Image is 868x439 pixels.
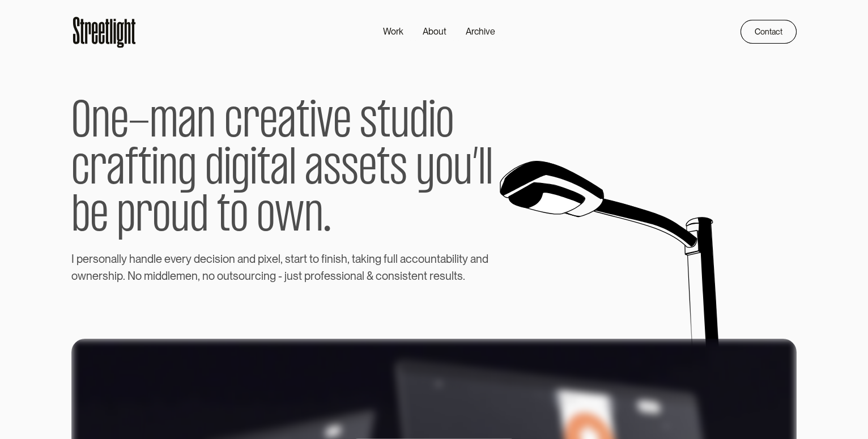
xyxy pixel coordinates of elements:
[400,250,406,267] span: a
[105,250,111,267] span: n
[367,267,373,284] span: &
[86,267,92,284] span: n
[294,250,300,267] span: a
[90,194,108,241] span: e
[71,194,90,241] span: b
[280,250,283,267] span: ,
[305,147,324,194] span: a
[300,250,304,267] span: r
[159,147,178,194] span: n
[230,194,248,241] span: o
[182,250,186,267] span: r
[150,100,178,147] span: m
[209,267,215,284] span: o
[197,100,216,147] span: n
[153,267,155,284] span: i
[429,267,433,284] span: r
[117,194,135,241] span: p
[356,267,362,284] span: a
[242,100,259,147] span: r
[272,250,278,267] span: e
[373,22,413,41] a: Work
[259,100,278,147] span: e
[155,267,161,284] span: d
[330,267,336,284] span: s
[317,100,333,147] span: v
[344,267,350,284] span: o
[755,25,782,39] div: Contact
[71,100,91,147] span: O
[217,267,223,284] span: o
[212,250,215,267] span: i
[229,267,233,284] span: t
[304,267,310,284] span: p
[433,267,440,284] span: e
[110,100,129,147] span: e
[406,250,412,267] span: c
[462,250,468,267] span: y
[309,250,313,267] span: t
[423,25,446,39] div: About
[190,194,209,241] span: d
[233,267,239,284] span: s
[239,267,245,284] span: o
[170,267,176,284] span: e
[266,250,272,267] span: x
[129,100,150,147] span: -
[486,147,493,194] span: l
[352,250,355,267] span: t
[411,267,418,284] span: e
[123,267,125,284] span: .
[138,147,151,194] span: t
[129,250,135,267] span: h
[285,250,291,267] span: s
[200,250,206,267] span: e
[333,250,335,267] span: i
[296,100,309,147] span: t
[114,267,117,284] span: i
[478,147,486,194] span: l
[117,267,123,284] span: p
[270,267,276,284] span: g
[333,100,351,147] span: e
[278,267,282,284] span: -
[327,250,333,267] span: n
[186,250,192,267] span: y
[390,147,407,194] span: s
[249,250,256,267] span: d
[237,250,243,267] span: a
[741,20,797,44] a: Contact
[377,100,390,147] span: t
[360,100,377,147] span: s
[482,250,488,267] span: d
[229,250,235,267] span: n
[299,267,302,284] span: t
[454,267,457,284] span: t
[121,250,127,267] span: y
[335,250,341,267] span: s
[151,147,159,194] span: i
[476,250,482,267] span: n
[324,194,331,241] span: .
[198,267,200,284] span: ,
[408,267,411,284] span: t
[375,250,381,267] span: g
[89,250,93,267] span: r
[463,267,465,284] span: .
[304,250,307,267] span: t
[231,147,250,194] span: g
[99,267,103,284] span: r
[289,147,296,194] span: l
[135,250,141,267] span: a
[251,267,255,284] span: r
[125,147,138,194] span: f
[258,250,264,267] span: p
[390,100,410,147] span: u
[347,250,350,267] span: ,
[255,267,261,284] span: c
[341,147,359,194] span: s
[119,250,121,267] span: l
[416,147,435,194] span: y
[108,267,114,284] span: h
[107,147,125,194] span: a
